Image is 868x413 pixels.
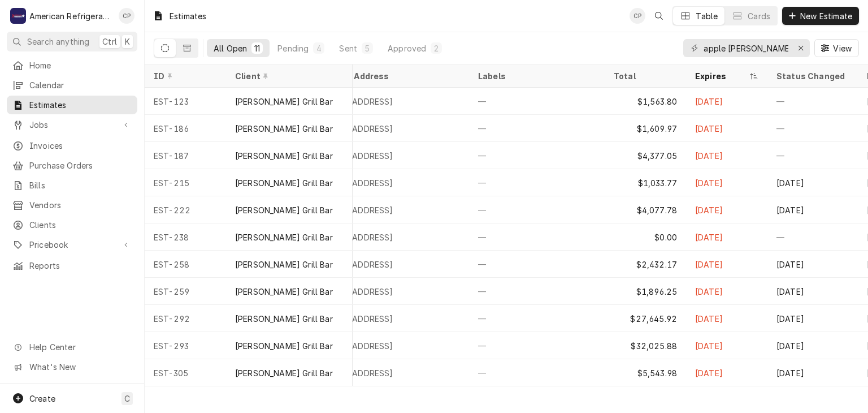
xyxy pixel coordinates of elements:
[630,8,645,24] div: Cordel Pyle's Avatar
[29,79,132,91] span: Calendar
[29,219,132,231] span: Clients
[315,340,393,352] div: [STREET_ADDRESS]
[315,367,393,379] div: [STREET_ADDRESS]
[29,140,132,152] span: Invoices
[7,76,137,94] a: Calendar
[315,42,322,54] div: 4
[154,70,215,82] div: ID
[29,99,132,111] span: Estimates
[29,119,115,131] span: Jobs
[29,239,115,251] span: Pricebook
[748,10,770,22] div: Cards
[605,223,686,251] div: $0.00
[469,223,605,251] div: —
[7,235,137,254] a: Go to Pricebook
[254,42,261,54] div: 11
[696,10,718,22] div: Table
[29,199,132,211] span: Vendors
[29,260,132,272] span: Reports
[433,42,440,54] div: 2
[145,88,226,115] div: EST-123
[235,259,333,270] div: [PERSON_NAME] Grill Bar
[614,70,675,82] div: Total
[605,278,686,305] div: $1,896.25
[364,42,371,54] div: 5
[315,177,393,189] div: [STREET_ADDRESS]
[686,142,767,169] div: [DATE]
[145,223,226,251] div: EST-238
[478,70,596,82] div: Labels
[686,332,767,359] div: [DATE]
[7,156,137,175] a: Purchase Orders
[10,8,26,24] div: American Refrigeration LLC's Avatar
[315,286,393,298] div: [STREET_ADDRESS]
[145,332,226,359] div: EST-293
[605,251,686,278] div: $2,432.17
[605,196,686,223] div: $4,077.78
[277,42,309,54] div: Pending
[388,42,426,54] div: Approved
[29,361,131,373] span: What's New
[125,36,130,48] span: K
[145,115,226,142] div: EST-186
[119,8,134,24] div: CP
[686,278,767,305] div: [DATE]
[469,251,605,278] div: —
[605,332,686,359] div: $32,025.88
[145,251,226,278] div: EST-258
[686,196,767,223] div: [DATE]
[145,142,226,169] div: EST-187
[315,313,393,325] div: [STREET_ADDRESS]
[469,278,605,305] div: —
[605,142,686,169] div: $4,377.05
[7,32,137,51] button: Search anythingCtrlK
[469,169,605,196] div: —
[315,259,393,270] div: [STREET_ADDRESS]
[469,142,605,169] div: —
[767,251,858,278] div: [DATE]
[686,251,767,278] div: [DATE]
[767,223,858,251] div: —
[605,169,686,196] div: $1,033.77
[814,39,859,57] button: View
[7,56,137,75] a: Home
[7,196,137,214] a: Vendors
[686,359,767,386] div: [DATE]
[767,305,858,332] div: [DATE]
[235,286,333,298] div: [PERSON_NAME] Grill Bar
[469,332,605,359] div: —
[339,42,357,54] div: Sent
[29,341,131,353] span: Help Center
[315,231,393,243] div: [STREET_ADDRESS]
[695,70,747,82] div: Expires
[124,393,130,405] span: C
[605,305,686,332] div: $27,645.92
[776,70,849,82] div: Status Changed
[767,359,858,386] div: [DATE]
[235,70,341,82] div: Client
[650,7,668,25] button: Open search
[235,340,333,352] div: [PERSON_NAME] Grill Bar
[29,394,55,403] span: Create
[10,8,26,24] div: A
[235,123,333,135] div: [PERSON_NAME] Grill Bar
[235,313,333,325] div: [PERSON_NAME] Grill Bar
[7,176,137,195] a: Bills
[630,8,645,24] div: CP
[831,42,854,54] span: View
[798,10,854,22] span: New Estimate
[145,305,226,332] div: EST-292
[782,7,859,25] button: New Estimate
[686,305,767,332] div: [DATE]
[29,179,132,191] span: Bills
[29,59,132,71] span: Home
[315,123,393,135] div: [STREET_ADDRESS]
[605,359,686,386] div: $5,543.98
[7,358,137,376] a: Go to What's New
[469,359,605,386] div: —
[7,256,137,275] a: Reports
[792,39,810,57] button: Erase input
[27,36,89,48] span: Search anything
[145,278,226,305] div: EST-259
[235,367,333,379] div: [PERSON_NAME] Grill Bar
